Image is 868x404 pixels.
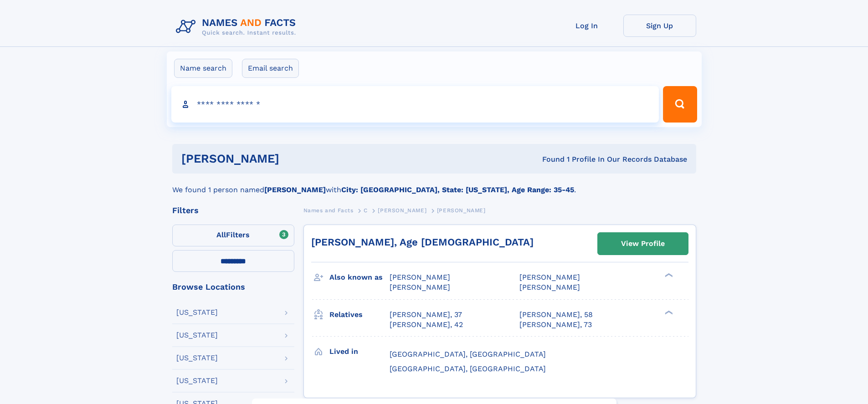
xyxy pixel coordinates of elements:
[378,207,426,214] span: [PERSON_NAME]
[364,207,368,214] span: C
[519,283,580,291] span: [PERSON_NAME]
[519,320,592,330] a: [PERSON_NAME], 73
[174,59,232,78] label: Name search
[303,205,354,216] a: Names and Facts
[550,15,623,37] a: Log In
[390,310,462,320] a: [PERSON_NAME], 37
[390,350,546,358] span: [GEOGRAPHIC_DATA], [GEOGRAPHIC_DATA]
[329,270,390,285] h3: Also known as
[663,86,697,123] button: Search Button
[411,154,687,164] div: Found 1 Profile In Our Records Database
[181,153,411,164] h1: [PERSON_NAME]
[390,283,450,291] span: [PERSON_NAME]
[390,320,463,330] a: [PERSON_NAME], 42
[621,233,665,254] div: View Profile
[329,344,390,359] h3: Lived in
[171,86,659,123] input: search input
[519,310,593,320] a: [PERSON_NAME], 58
[519,273,580,281] span: [PERSON_NAME]
[390,364,546,373] span: [GEOGRAPHIC_DATA], [GEOGRAPHIC_DATA]
[663,272,673,278] div: ❯
[598,233,688,255] a: View Profile
[341,185,574,194] b: City: [GEOGRAPHIC_DATA], State: [US_STATE], Age Range: 35-45
[264,185,326,194] b: [PERSON_NAME]
[311,236,534,248] a: [PERSON_NAME], Age [DEMOGRAPHIC_DATA]
[623,15,696,37] a: Sign Up
[176,377,218,384] div: [US_STATE]
[390,273,450,281] span: [PERSON_NAME]
[176,354,218,362] div: [US_STATE]
[172,206,294,215] div: Filters
[176,309,218,316] div: [US_STATE]
[216,230,226,239] span: All
[378,205,426,216] a: [PERSON_NAME]
[172,225,294,246] label: Filters
[329,307,390,322] h3: Relatives
[663,309,673,315] div: ❯
[364,205,368,216] a: C
[172,283,294,291] div: Browse Locations
[437,207,486,214] span: [PERSON_NAME]
[172,174,696,195] div: We found 1 person named with .
[242,59,299,78] label: Email search
[172,15,303,39] img: Logo Names and Facts
[176,332,218,339] div: [US_STATE]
